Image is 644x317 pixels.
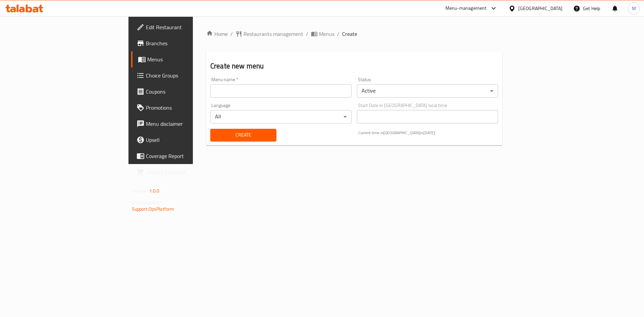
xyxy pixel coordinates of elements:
div: Menu-management [445,4,487,12]
input: Please enter Menu name [210,84,352,98]
a: Upsell [131,132,236,148]
a: Branches [131,35,236,51]
span: 1.0.0 [149,187,160,195]
span: Create [216,131,271,139]
div: Active [357,84,498,98]
a: Coupons [131,84,236,100]
span: M [632,5,636,12]
span: Promotions [146,104,231,112]
span: Upsell [146,136,231,144]
div: All [210,110,352,123]
span: Menu disclaimer [146,120,231,128]
a: Choice Groups [131,67,236,84]
span: Edit Restaurant [146,23,231,31]
a: Menus [131,51,236,67]
span: Coupons [146,88,231,96]
a: Promotions [131,100,236,116]
p: Current time in [GEOGRAPHIC_DATA] is [DATE] [358,130,498,136]
a: Menu disclaimer [131,116,236,132]
span: Grocery Checklist [146,168,231,176]
span: Menus [147,55,231,63]
span: Menus [319,30,334,38]
a: Restaurants management [235,30,303,38]
a: Edit Restaurant [131,19,236,35]
a: Support.OpsPlatform [132,205,174,213]
span: Create [342,30,357,38]
a: Coverage Report [131,148,236,164]
span: Version: [132,187,148,195]
li: / [306,30,308,38]
span: Restaurants management [244,30,303,38]
span: Choice Groups [146,71,231,80]
div: [GEOGRAPHIC_DATA] [518,5,562,12]
h2: Create new menu [210,61,498,71]
nav: breadcrumb [206,30,502,38]
span: Branches [146,39,231,47]
span: Get support on: [132,198,163,207]
a: Menus [311,30,334,38]
span: Coverage Report [146,152,231,160]
a: Grocery Checklist [131,164,236,180]
button: Create [210,129,276,141]
li: / [337,30,339,38]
